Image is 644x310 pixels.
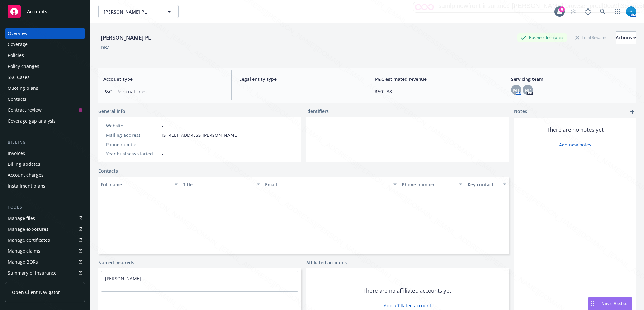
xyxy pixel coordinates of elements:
div: Account charges [8,170,43,180]
span: $501.38 [375,88,495,95]
span: Account type [103,76,223,82]
div: Website [106,122,159,129]
div: Manage BORs [8,257,38,267]
div: Billing [5,139,85,146]
div: Summary of insurance [8,268,57,278]
div: Manage claims [8,246,40,256]
div: Coverage [8,39,28,50]
div: Key contact [468,181,499,188]
div: Coverage gap analysis [8,116,56,126]
span: [PERSON_NAME] PL [104,8,159,15]
a: Quoting plans [5,83,85,93]
span: Identifiers [306,108,329,115]
button: Key contact [465,177,509,192]
a: Manage exposures [5,224,85,234]
a: Start snowing [567,5,580,18]
span: Accounts [27,9,47,14]
div: [PERSON_NAME] PL [98,33,154,42]
a: Installment plans [5,181,85,191]
a: Add new notes [559,141,591,148]
div: Manage certificates [8,235,50,245]
button: Nova Assist [588,297,632,310]
a: [PERSON_NAME] [105,276,141,282]
button: Full name [98,177,180,192]
a: Policy changes [5,61,85,71]
div: DBA: - [101,44,113,51]
div: Billing updates [8,159,40,169]
a: Contacts [98,167,118,174]
a: Coverage [5,39,85,50]
img: photo [626,6,636,17]
span: - [162,141,163,148]
div: Full name [101,181,171,188]
a: Accounts [5,3,85,21]
span: NP [525,87,531,93]
a: Manage files [5,213,85,223]
span: [STREET_ADDRESS][PERSON_NAME] [162,132,239,138]
a: Policies [5,50,85,61]
button: Phone number [399,177,465,192]
div: Phone number [106,141,159,148]
button: Email [262,177,399,192]
div: Title [183,181,253,188]
div: Contract review [8,105,42,115]
a: Switch app [611,5,624,18]
div: Email [265,181,390,188]
div: Policies [8,50,24,61]
a: Search [596,5,609,18]
span: - [239,88,359,95]
a: Account charges [5,170,85,180]
div: Policy changes [8,61,39,71]
div: Total Rewards [572,33,611,42]
div: Installment plans [8,181,45,191]
span: P&C estimated revenue [375,76,495,82]
div: Year business started [106,150,159,157]
span: General info [98,108,125,115]
button: [PERSON_NAME] PL [98,5,179,18]
a: Manage BORs [5,257,85,267]
span: Nova Assist [601,301,627,306]
div: SSC Cases [8,72,30,82]
span: P&C - Personal lines [103,88,223,95]
div: Manage exposures [8,224,49,234]
a: Report a Bug [582,5,594,18]
a: Contract review [5,105,85,115]
div: Contacts [8,94,26,104]
a: Billing updates [5,159,85,169]
button: Title [180,177,262,192]
button: Actions [616,31,636,44]
div: Drag to move [588,297,596,310]
a: Named insureds [98,259,134,266]
div: Quoting plans [8,83,38,93]
span: There are no affiliated accounts yet [363,287,451,295]
a: Manage claims [5,246,85,256]
div: Invoices [8,148,25,158]
span: There are no notes yet [547,126,604,134]
span: MT [513,87,520,93]
a: Invoices [5,148,85,158]
div: Mailing address [106,132,159,138]
a: Affiliated accounts [306,259,347,266]
div: Tools [5,204,85,211]
span: Open Client Navigator [12,289,60,296]
a: Manage certificates [5,235,85,245]
div: Overview [8,28,28,39]
a: Contacts [5,94,85,104]
a: add [629,108,636,116]
a: Coverage gap analysis [5,116,85,126]
a: Summary of insurance [5,268,85,278]
span: - [162,150,163,157]
span: Servicing team [511,76,631,82]
a: SSC Cases [5,72,85,82]
div: 6 [559,6,565,12]
div: Manage files [8,213,35,223]
span: Notes [514,108,527,116]
a: Overview [5,28,85,39]
a: Add affiliated account [384,302,431,309]
div: Phone number [402,181,455,188]
span: Legal entity type [239,76,359,82]
div: Business Insurance [517,33,567,42]
a: - [162,123,163,129]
